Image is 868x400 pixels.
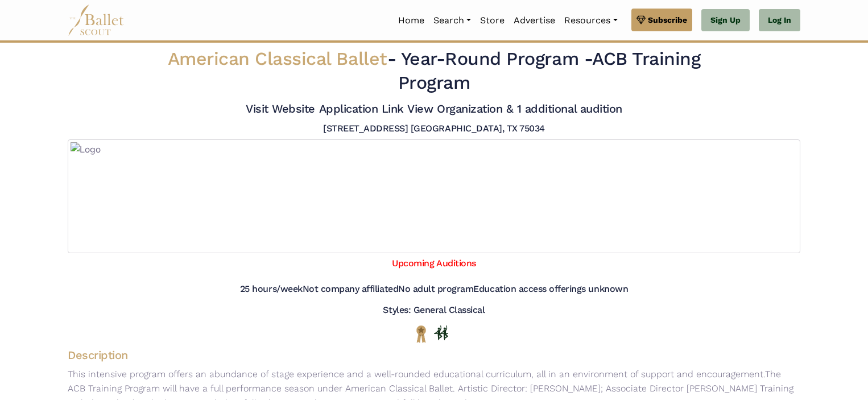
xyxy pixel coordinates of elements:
h2: - ACB Training Program [130,47,738,94]
a: Advertise [509,9,560,32]
span: American Classical Ballet [168,48,387,69]
h5: No adult program [398,283,473,295]
h5: 25 hours/week [240,283,303,295]
span: Subscribe [648,14,687,26]
h5: Styles: General Classical [383,304,485,316]
a: Log In [759,9,800,32]
a: Sign Up [701,9,750,32]
h4: Description [59,348,809,362]
a: View Organization & 1 additional audition [407,102,622,116]
a: Resources [560,9,622,32]
a: Subscribe [631,9,692,31]
h5: [STREET_ADDRESS] [GEOGRAPHIC_DATA], TX 75034 [323,123,545,135]
img: Logo [68,139,800,253]
span: Year-Round Program - [401,48,592,69]
a: Store [476,9,509,32]
h5: Not company affiliated [303,283,398,295]
img: In Person [434,325,448,340]
a: Upcoming Auditions [392,258,476,269]
a: Visit Website [246,102,315,116]
a: Search [429,9,476,32]
h5: Education access offerings unknown [473,283,628,295]
a: Home [394,9,429,32]
a: Application Link [319,102,404,116]
img: National [414,325,428,343]
img: gem.svg [636,14,646,26]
